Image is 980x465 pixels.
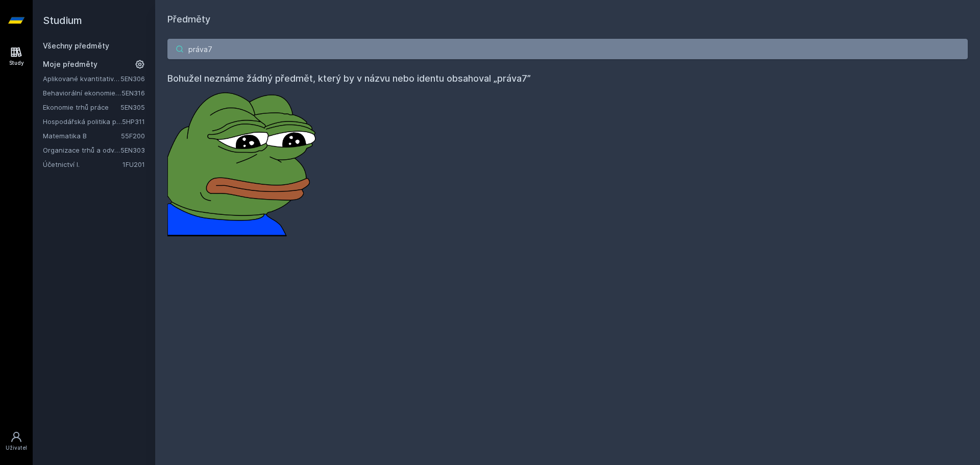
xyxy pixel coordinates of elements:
[167,71,968,86] h4: Bohužel neznáme žádný předmět, který by v názvu nebo identu obsahoval „práva7”
[43,59,97,69] span: Moje předměty
[43,159,122,169] a: Účetnictví I.
[2,426,31,457] a: Uživatel
[167,12,968,27] h1: Předměty
[121,132,145,140] a: 55F200
[120,75,145,83] a: 5EN306
[167,39,968,59] input: Název nebo ident předmětu…
[122,160,145,168] a: 1FU201
[43,41,109,50] a: Všechny předměty
[43,131,121,141] a: Matematika B
[6,444,27,452] div: Uživatel
[121,89,145,97] a: 5EN316
[167,86,321,236] img: error_picture.png
[43,102,120,112] a: Ekonomie trhů práce
[43,88,121,98] a: Behaviorální ekonomie a hospodářská politika
[9,59,24,67] div: Study
[120,103,145,111] a: 5EN305
[2,41,31,72] a: Study
[43,145,120,155] a: Organizace trhů a odvětví
[122,117,145,126] a: 5HP311
[120,146,145,154] a: 5EN303
[43,116,122,127] a: Hospodářská politika pro země bohaté na přírodní zdroje
[43,74,120,84] a: Aplikované kvantitativní metody I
